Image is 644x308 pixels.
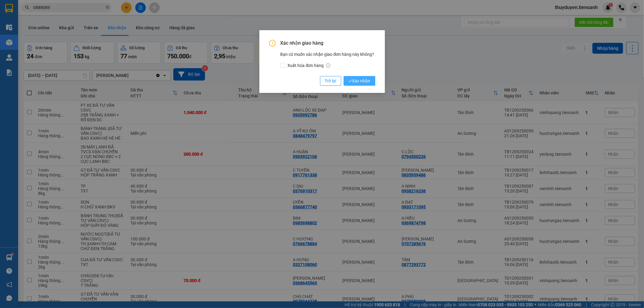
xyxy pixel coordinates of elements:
button: checkXác nhận [344,76,375,86]
span: Xuất hóa đơn hàng [285,62,333,69]
span: check [348,79,352,83]
span: info-circle [326,63,330,68]
div: Bạn có muốn xác nhận giao đơn hàng này không? [280,51,375,69]
button: Trở lại [320,76,341,86]
span: Xác nhận [348,78,370,84]
span: Trở lại [325,78,336,84]
span: Xác nhận giao hàng [280,40,375,46]
span: exclamation-circle [269,40,276,46]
